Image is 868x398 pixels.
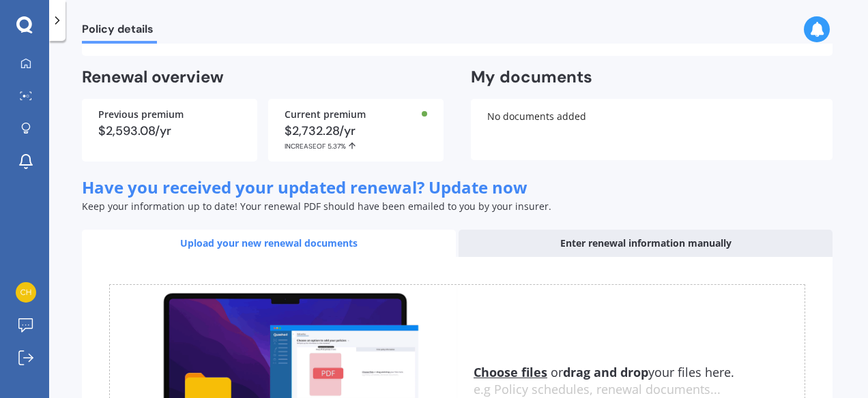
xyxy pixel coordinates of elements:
[285,125,427,151] div: $2,732.28/yr
[285,142,328,151] span: INCREASE OF
[98,125,241,137] div: $2,593.08/yr
[82,67,444,88] h2: Renewal overview
[563,364,648,380] b: drag and drop
[16,282,36,303] img: c7ba78e7fc281f625b8dbc04c08eecd0
[82,176,527,198] span: Have you received your updated renewal? Update now
[82,200,551,213] span: Keep your information up to date! Your renewal PDF should have been emailed to you by your insurer.
[474,364,547,380] u: Choose files
[82,22,157,41] span: Policy details
[474,382,805,397] div: e.g Policy schedules, renewal documents...
[328,142,346,151] span: 5.37%
[474,364,734,380] span: or your files here.
[471,67,592,88] h2: My documents
[285,110,427,119] div: Current premium
[98,110,241,119] div: Previous premium
[471,99,833,160] div: No documents added
[459,230,833,257] div: Enter renewal information manually
[82,230,456,257] div: Upload your new renewal documents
